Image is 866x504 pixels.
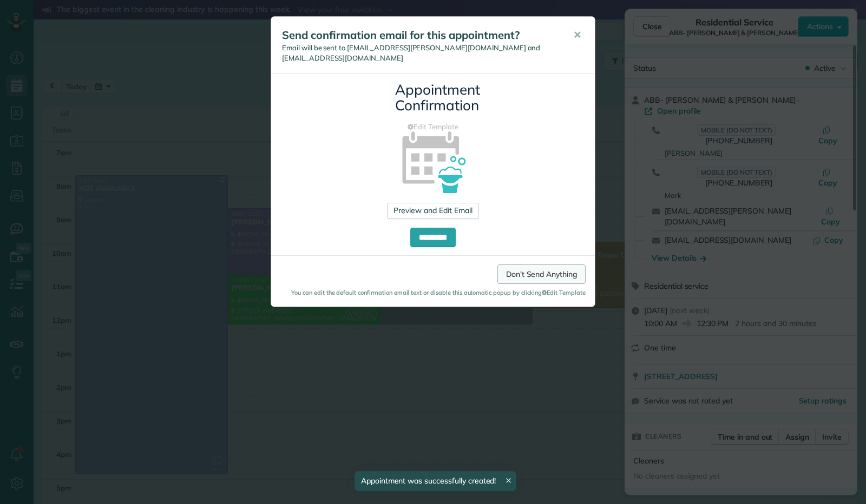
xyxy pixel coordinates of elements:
[282,28,558,43] h5: Send confirmation email for this appointment?
[573,29,581,41] span: ✕
[395,82,471,113] h3: Appointment Confirmation
[355,471,517,491] div: Appointment was successfully created!
[282,43,540,62] span: Email will be sent to [EMAIL_ADDRESS][PERSON_NAME][DOMAIN_NAME] and [EMAIL_ADDRESS][DOMAIN_NAME]
[280,288,586,297] small: You can edit the default confirmation email text or disable this automatic popup by clicking Edit...
[497,264,586,284] a: Don't Send Anything
[279,122,587,132] a: Edit Template
[387,203,478,219] a: Preview and Edit Email
[385,112,482,209] img: appointment_confirmation_icon-141e34405f88b12ade42628e8c248340957700ab75a12ae832a8710e9b578dc5.png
